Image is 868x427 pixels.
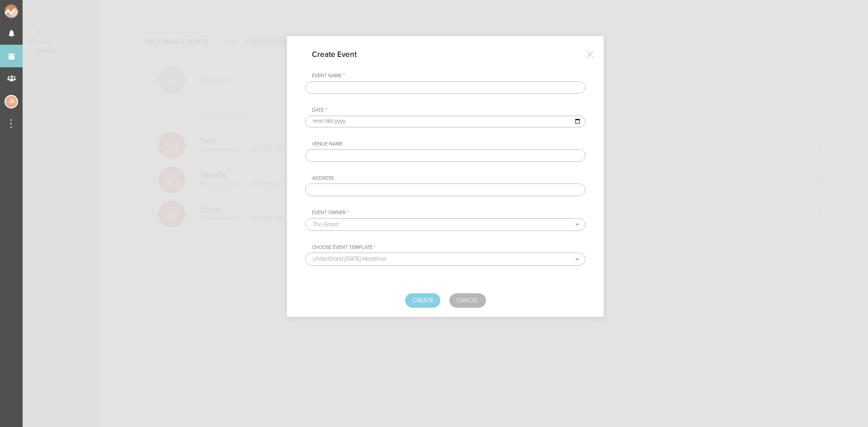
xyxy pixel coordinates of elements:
div: Event Name * [312,73,585,79]
a: Cancel [449,293,486,308]
div: Date * [312,107,585,113]
div: Event Owner * [312,210,585,216]
div: Venue Name [312,141,585,147]
div: Choose Event Template * [312,244,585,251]
div: Jessica Smith [5,95,18,108]
h4: Create Event [312,50,370,59]
button: Create [405,293,440,308]
div: Address [312,175,585,182]
img: NOMAD [5,5,56,18]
